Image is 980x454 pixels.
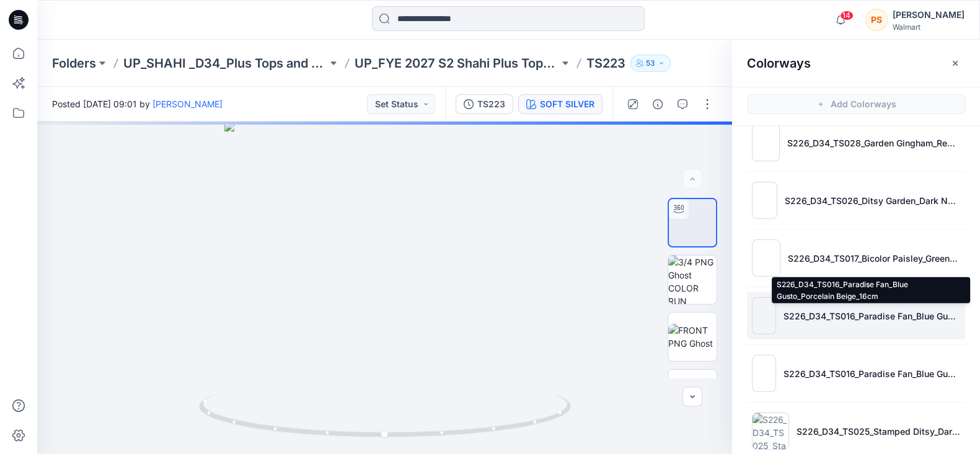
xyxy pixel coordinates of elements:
button: TS223 [456,94,513,114]
img: S226_D34_TS016_Paradise Fan_Blue Gusto_Porcelain Beige_16cm 1 [752,355,776,392]
img: S226_D34_TS028_Garden Gingham_Red Rooster_2.16 in [752,124,780,161]
p: S226_D34_TS016_Paradise Fan_Blue Gusto_Porcelain Beige_16cm [784,309,960,323]
img: S226_D34_TS026_Ditsy Garden_Dark Navy_Crisp Clover_32cm [752,182,777,219]
button: Details [648,94,668,114]
button: SOFT SILVER [518,94,603,114]
span: Posted [DATE] 09:01 by [52,97,223,110]
div: Walmart [893,22,965,32]
p: S226_D34_TS025_Stamped Ditsy_Dark Navy_32cm (1) [797,425,960,438]
a: UP_SHAHI _D34_Plus Tops and Dresses [123,55,327,72]
img: S226_D34_TS017_Bicolor Paisley_Green Basil_64cm (1) [752,239,780,277]
div: [PERSON_NAME] [893,7,965,22]
span: 14 [840,11,854,20]
p: TS223 [586,55,625,72]
img: S226_D34_TS025_Stamped Ditsy_Dark Navy_32cm (1) [752,412,789,450]
p: 53 [646,56,655,70]
p: S226_D34_TS017_Bicolor Paisley_Green Basil_64cm (1) [788,252,960,265]
a: [PERSON_NAME] [152,99,223,109]
p: S226_D34_TS016_Paradise Fan_Blue Gusto_Porcelain Beige_16cm 1 [784,367,961,380]
div: PS [865,9,888,31]
img: S226_D34_TS016_Paradise Fan_Blue Gusto_Porcelain Beige_16cm [752,297,776,334]
a: Folders [52,55,96,72]
p: S226_D34_TS028_Garden Gingham_Red Rooster_2.16 in [787,136,960,149]
p: S226_D34_TS026_Ditsy Garden_Dark Navy_Crisp Clover_32cm [785,194,960,207]
img: 3/4 PNG Ghost COLOR RUN [668,256,717,304]
div: SOFT SILVER [540,97,594,111]
img: FRONT PNG Ghost [668,324,717,350]
h2: Colorways [747,56,811,71]
div: TS223 [477,97,505,111]
button: 53 [630,55,671,72]
a: UP_FYE 2027 S2 Shahi Plus Tops and Dress [355,55,558,72]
